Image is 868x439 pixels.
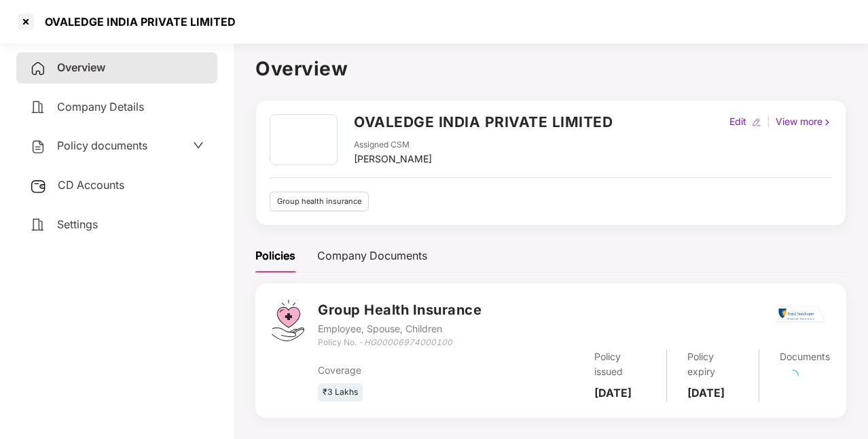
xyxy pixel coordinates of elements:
img: svg+xml;base64,PHN2ZyB4bWxucz0iaHR0cDovL3d3dy53My5vcmcvMjAwMC9zdmciIHdpZHRoPSI0Ny43MTQiIGhlaWdodD... [272,300,304,341]
div: ₹3 Lakhs [318,383,363,402]
img: svg+xml;base64,PHN2ZyB4bWxucz0iaHR0cDovL3d3dy53My5vcmcvMjAwMC9zdmciIHdpZHRoPSIyNCIgaGVpZ2h0PSIyNC... [30,139,46,155]
div: Employee, Spouse, Children [318,321,482,336]
div: Policies [255,247,295,264]
img: rsi.png [776,306,825,323]
span: down [193,140,204,151]
h1: Overview [255,54,846,84]
span: loading [786,369,799,383]
div: Assigned CSM [354,139,432,152]
div: View more [773,114,835,129]
img: editIcon [752,118,761,127]
img: svg+xml;base64,PHN2ZyB4bWxucz0iaHR0cDovL3d3dy53My5vcmcvMjAwMC9zdmciIHdpZHRoPSIyNCIgaGVpZ2h0PSIyNC... [30,217,46,233]
i: HG00006974000100 [364,337,452,347]
span: CD Accounts [58,178,124,192]
div: Group health insurance [270,192,369,211]
img: svg+xml;base64,PHN2ZyB4bWxucz0iaHR0cDovL3d3dy53My5vcmcvMjAwMC9zdmciIHdpZHRoPSIyNCIgaGVpZ2h0PSIyNC... [30,60,46,77]
b: [DATE] [687,386,725,400]
span: Settings [57,217,98,231]
span: Company Details [57,100,144,113]
div: Policy No. - [318,336,482,349]
div: | [764,114,773,129]
div: Coverage [318,363,488,378]
span: Overview [57,60,105,74]
h2: OVALEDGE INDIA PRIVATE LIMITED [354,111,613,133]
img: svg+xml;base64,PHN2ZyB4bWxucz0iaHR0cDovL3d3dy53My5vcmcvMjAwMC9zdmciIHdpZHRoPSIyNCIgaGVpZ2h0PSIyNC... [30,99,46,116]
h3: Group Health Insurance [318,300,482,321]
span: Policy documents [57,139,147,152]
div: Documents [780,349,830,364]
div: [PERSON_NAME] [354,152,432,166]
div: Policy issued [594,349,646,379]
div: Policy expiry [687,349,738,379]
div: Edit [727,114,749,129]
div: OVALEDGE INDIA PRIVATE LIMITED [37,15,236,29]
img: rightIcon [822,118,832,127]
div: Company Documents [317,247,427,264]
b: [DATE] [594,386,632,400]
img: svg+xml;base64,PHN2ZyB3aWR0aD0iMjUiIGhlaWdodD0iMjQiIHZpZXdCb3g9IjAgMCAyNSAyNCIgZmlsbD0ibm9uZSIgeG... [30,178,47,194]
